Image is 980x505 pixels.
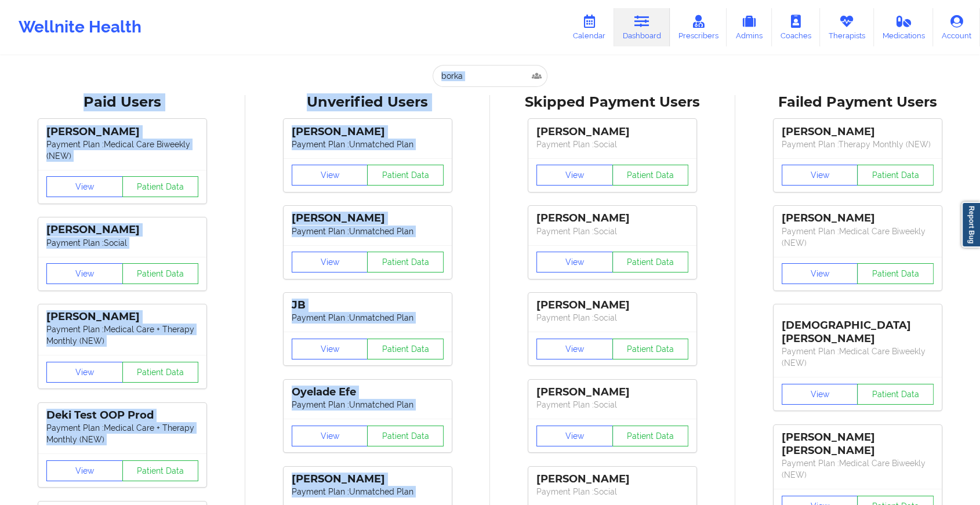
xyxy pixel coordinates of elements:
[46,223,198,237] div: [PERSON_NAME]
[367,252,444,273] button: Patient Data
[46,324,198,347] p: Payment Plan : Medical Care + Therapy Monthly (NEW)
[292,399,444,410] p: Payment Plan : Unmatched Plan
[8,93,237,111] div: Paid Users
[536,125,688,139] div: [PERSON_NAME]
[46,422,198,445] p: Payment Plan : Medical Care + Therapy Monthly (NEW)
[857,165,934,186] button: Patient Data
[46,263,123,284] button: View
[122,176,199,197] button: Patient Data
[536,212,688,225] div: [PERSON_NAME]
[46,176,123,197] button: View
[253,93,482,111] div: Unverified Users
[536,426,613,446] button: View
[367,165,444,186] button: Patient Data
[782,139,934,150] p: Payment Plan : Therapy Monthly (NEW)
[782,165,858,186] button: View
[820,8,874,46] a: Therapists
[292,165,368,186] button: View
[612,426,689,446] button: Patient Data
[961,202,980,248] a: Report Bug
[564,8,614,46] a: Calendar
[727,8,772,46] a: Admins
[46,237,198,249] p: Payment Plan : Social
[536,139,688,150] p: Payment Plan : Social
[536,339,613,359] button: View
[782,457,934,481] p: Payment Plan : Medical Care Biweekly (NEW)
[536,299,688,312] div: [PERSON_NAME]
[292,386,444,399] div: Oyelade Efe
[122,263,199,284] button: Patient Data
[46,409,198,422] div: Deki Test OOP Prod
[46,139,198,162] p: Payment Plan : Medical Care Biweekly (NEW)
[857,384,934,405] button: Patient Data
[292,339,368,359] button: View
[614,8,670,46] a: Dashboard
[536,226,688,237] p: Payment Plan : Social
[46,125,198,139] div: [PERSON_NAME]
[782,384,858,405] button: View
[536,386,688,399] div: [PERSON_NAME]
[292,212,444,225] div: [PERSON_NAME]
[367,339,444,359] button: Patient Data
[536,486,688,497] p: Payment Plan : Social
[292,139,444,150] p: Payment Plan : Unmatched Plan
[292,125,444,139] div: [PERSON_NAME]
[782,212,934,225] div: [PERSON_NAME]
[772,8,820,46] a: Coaches
[122,460,199,481] button: Patient Data
[292,226,444,237] p: Payment Plan : Unmatched Plan
[292,252,368,273] button: View
[367,426,444,446] button: Patient Data
[292,312,444,324] p: Payment Plan : Unmatched Plan
[292,426,368,446] button: View
[857,263,934,284] button: Patient Data
[670,8,727,46] a: Prescribers
[46,310,198,324] div: [PERSON_NAME]
[122,362,199,383] button: Patient Data
[933,8,980,46] a: Account
[46,460,123,481] button: View
[498,93,727,111] div: Skipped Payment Users
[743,93,972,111] div: Failed Payment Users
[874,8,934,46] a: Medications
[46,362,123,383] button: View
[782,125,934,139] div: [PERSON_NAME]
[536,252,613,273] button: View
[782,431,934,457] div: [PERSON_NAME] [PERSON_NAME]
[536,312,688,324] p: Payment Plan : Social
[292,299,444,312] div: JB
[612,252,689,273] button: Patient Data
[612,339,689,359] button: Patient Data
[536,473,688,486] div: [PERSON_NAME]
[782,310,934,346] div: [DEMOGRAPHIC_DATA][PERSON_NAME]
[782,263,858,284] button: View
[782,346,934,369] p: Payment Plan : Medical Care Biweekly (NEW)
[782,226,934,249] p: Payment Plan : Medical Care Biweekly (NEW)
[536,399,688,410] p: Payment Plan : Social
[612,165,689,186] button: Patient Data
[292,473,444,486] div: [PERSON_NAME]
[536,165,613,186] button: View
[292,486,444,497] p: Payment Plan : Unmatched Plan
